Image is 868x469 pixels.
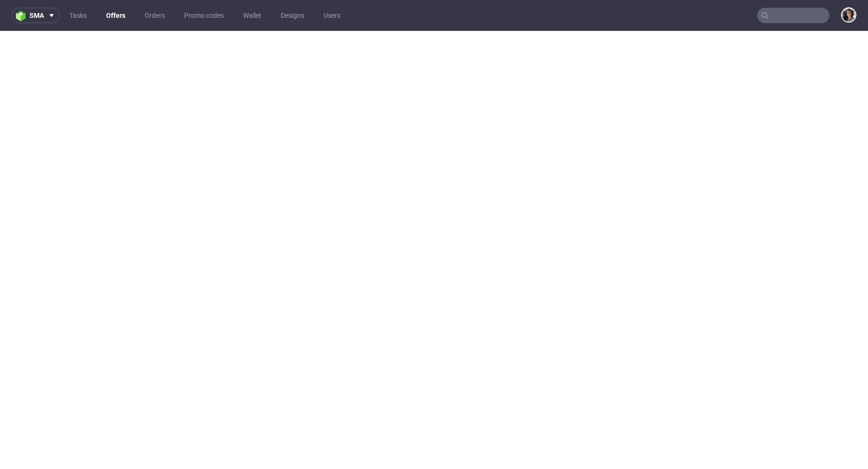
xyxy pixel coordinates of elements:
[16,10,29,21] img: logo
[139,8,171,23] a: Orders
[275,8,310,23] a: Designs
[12,8,60,23] button: sma
[29,12,44,19] span: sma
[178,8,230,23] a: Promo codes
[842,8,855,22] img: Moreno Martinez Cristina
[100,8,131,23] a: Offers
[318,8,346,23] a: Users
[237,8,267,23] a: Wallet
[64,8,93,23] a: Tasks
